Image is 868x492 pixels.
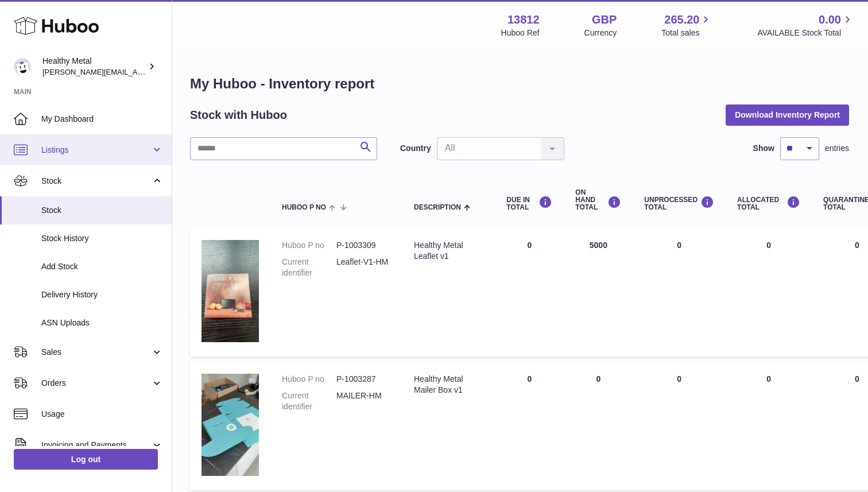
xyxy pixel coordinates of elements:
span: 265.20 [664,12,699,28]
span: 0.00 [819,12,841,28]
span: Huboo P no [282,204,326,211]
span: AVAILABLE Stock Total [757,28,854,38]
label: Show [753,143,774,154]
div: Healthy Metal Leaflet v1 [414,240,483,262]
dd: MAILER-HM [336,390,391,412]
span: Usage [41,409,163,420]
span: Sales [41,347,151,358]
dd: Leaflet-V1-HM [336,257,391,278]
span: Total sales [661,28,712,38]
dt: Huboo P no [282,240,336,251]
td: 0 [495,362,564,490]
div: UNPROCESSED Total [644,196,714,211]
span: Invoicing and Payments [41,440,151,451]
dd: P-1003309 [336,240,391,251]
td: 0 [564,362,633,490]
dt: Huboo P no [282,374,336,385]
a: Log out [14,449,158,470]
span: entries [825,143,849,154]
td: 0 [726,362,812,490]
div: DUE IN TOTAL [506,196,552,211]
div: Healthy Metal [42,56,146,78]
div: ON HAND Total [575,189,621,212]
a: 265.20 Total sales [661,12,712,38]
span: Stock [41,205,163,216]
img: product image [201,374,259,476]
strong: 13812 [507,12,540,28]
dt: Current identifier [282,390,336,412]
td: 0 [633,362,726,490]
strong: GBP [592,12,617,28]
span: Description [414,204,461,211]
td: 0 [633,228,726,357]
span: Add Stock [41,261,163,272]
span: My Dashboard [41,114,163,125]
div: Healthy Metal Mailer Box v1 [414,374,483,396]
div: Huboo Ref [501,28,540,38]
span: 0 [855,374,859,383]
td: 0 [495,228,564,357]
div: Currency [584,28,617,38]
span: Orders [41,378,151,389]
span: Listings [41,145,151,156]
h1: My Huboo - Inventory report [190,75,849,93]
span: Stock History [41,233,163,244]
span: Stock [41,176,151,187]
dd: P-1003287 [336,374,391,385]
span: ASN Uploads [41,317,163,328]
img: product image [201,240,259,342]
button: Download Inventory Report [726,104,849,125]
td: 0 [726,228,812,357]
span: [PERSON_NAME][EMAIL_ADDRESS][DOMAIN_NAME] [42,67,230,76]
label: Country [400,143,431,154]
img: jose@healthy-metal.com [14,58,31,75]
div: ALLOCATED Total [737,196,800,211]
span: 0 [855,241,859,250]
a: 0.00 AVAILABLE Stock Total [757,12,854,38]
td: 5000 [564,228,633,357]
dt: Current identifier [282,257,336,278]
h2: Stock with Huboo [190,107,287,123]
span: Delivery History [41,289,163,300]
